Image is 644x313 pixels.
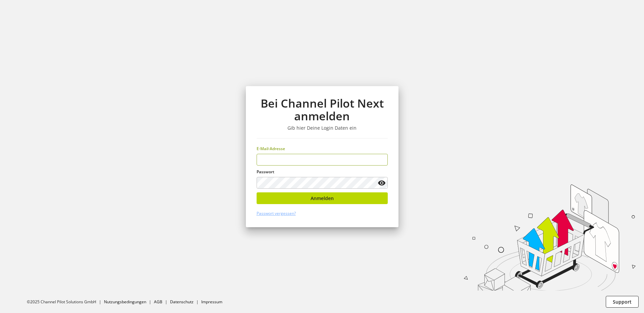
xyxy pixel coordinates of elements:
span: E-Mail-Adresse [257,146,285,151]
span: Anmelden [311,195,334,202]
a: Impressum [201,299,222,305]
button: Anmelden [257,192,388,204]
a: Nutzungsbedingungen [104,299,146,305]
a: Datenschutz [170,299,194,305]
li: ©2025 Channel Pilot Solutions GmbH [27,299,104,305]
a: Passwort vergessen? [257,210,296,216]
span: Passwort [257,169,274,175]
h3: Gib hier Deine Login Daten ein [257,125,388,131]
button: Support [606,296,639,308]
h1: Bei Channel Pilot Next anmelden [257,97,388,123]
a: AGB [154,299,162,305]
span: Support [613,298,632,305]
